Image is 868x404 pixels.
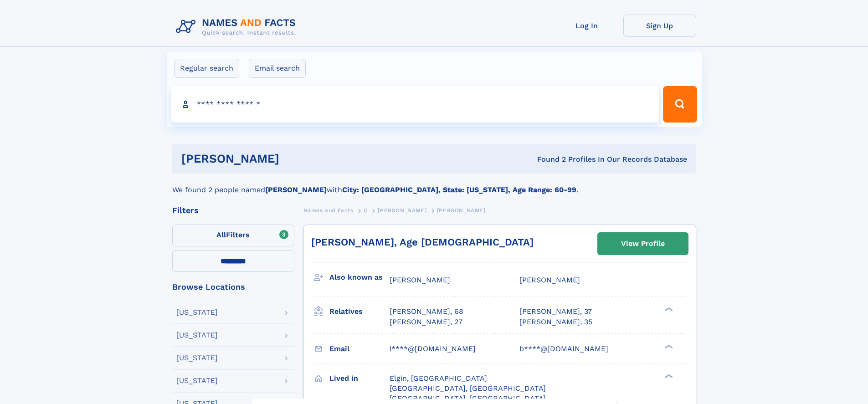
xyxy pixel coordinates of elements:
[265,185,327,194] b: [PERSON_NAME]
[390,374,487,383] span: Elgin, [GEOGRAPHIC_DATA]
[329,304,390,319] h3: Relatives
[378,207,426,214] span: [PERSON_NAME]
[172,225,294,246] label: Filters
[519,307,592,317] a: [PERSON_NAME], 37
[437,207,486,214] span: [PERSON_NAME]
[663,86,697,123] button: Search Button
[311,236,534,248] a: [PERSON_NAME], Age [DEMOGRAPHIC_DATA]
[364,205,368,216] a: C
[342,185,576,194] b: City: [GEOGRAPHIC_DATA], State: [US_STATE], Age Range: 60-99
[623,15,696,37] a: Sign Up
[663,343,673,349] div: ❯
[519,317,592,327] a: [PERSON_NAME], 35
[176,377,218,384] div: [US_STATE]
[390,276,450,284] span: [PERSON_NAME]
[216,230,226,239] span: All
[408,154,687,164] div: Found 2 Profiles In Our Records Database
[181,153,408,164] h1: [PERSON_NAME]
[249,59,306,78] label: Email search
[390,394,546,403] span: [GEOGRAPHIC_DATA], [GEOGRAPHIC_DATA]
[663,307,673,312] div: ❯
[598,233,688,255] a: View Profile
[390,384,546,393] span: [GEOGRAPHIC_DATA], [GEOGRAPHIC_DATA]
[329,270,390,285] h3: Also known as
[621,233,665,254] div: View Profile
[172,174,696,195] div: We found 2 people named with .
[176,309,218,316] div: [US_STATE]
[550,15,623,37] a: Log In
[174,59,239,78] label: Regular search
[390,317,462,327] a: [PERSON_NAME], 27
[390,307,463,317] a: [PERSON_NAME], 68
[176,332,218,339] div: [US_STATE]
[329,341,390,357] h3: Email
[303,205,354,216] a: Names and Facts
[172,283,294,291] div: Browse Locations
[176,354,218,362] div: [US_STATE]
[329,371,390,386] h3: Lived in
[364,207,368,214] span: C
[172,206,294,215] div: Filters
[172,15,303,39] img: Logo Names and Facts
[378,205,426,216] a: [PERSON_NAME]
[171,86,659,123] input: search input
[663,373,673,379] div: ❯
[519,276,580,284] span: [PERSON_NAME]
